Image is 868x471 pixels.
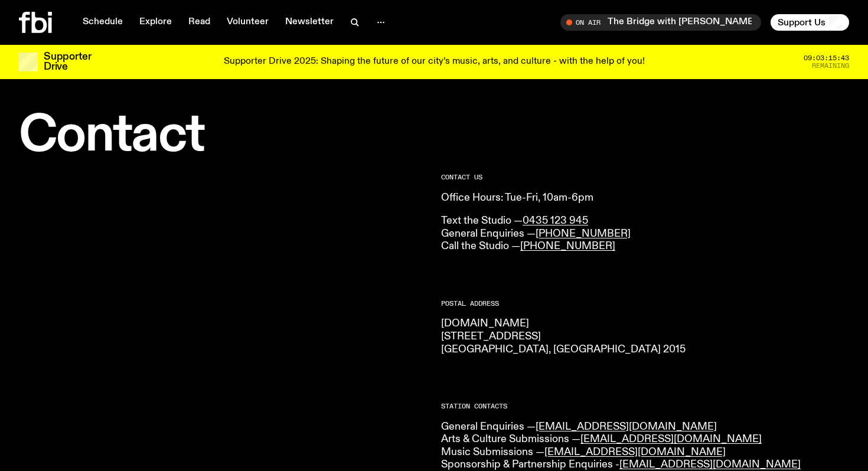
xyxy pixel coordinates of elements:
[441,215,849,253] p: Text the Studio — General Enquiries — Call the Studio —
[544,447,726,457] a: [EMAIL_ADDRESS][DOMAIN_NAME]
[220,14,276,31] a: Volunteer
[536,228,631,239] a: [PHONE_NUMBER]
[619,459,801,470] a: [EMAIL_ADDRESS][DOMAIN_NAME]
[19,112,427,160] h1: Contact
[804,55,849,61] span: 09:03:15:43
[224,57,645,67] p: Supporter Drive 2025: Shaping the future of our city’s music, arts, and culture - with the help o...
[536,421,717,432] a: [EMAIL_ADDRESS][DOMAIN_NAME]
[580,434,762,444] a: [EMAIL_ADDRESS][DOMAIN_NAME]
[812,63,849,69] span: Remaining
[44,52,91,72] h3: Supporter Drive
[560,14,761,31] button: On AirThe Bridge with [PERSON_NAME]
[76,14,130,31] a: Schedule
[441,192,849,205] p: Office Hours: Tue-Fri, 10am-6pm
[132,14,179,31] a: Explore
[441,403,849,410] h2: Station Contacts
[181,14,217,31] a: Read
[441,300,849,307] h2: Postal Address
[523,215,588,226] a: 0435 123 945
[778,17,825,28] span: Support Us
[771,14,849,31] button: Support Us
[441,318,849,356] p: [DOMAIN_NAME] [STREET_ADDRESS] [GEOGRAPHIC_DATA], [GEOGRAPHIC_DATA] 2015
[278,14,341,31] a: Newsletter
[441,174,849,181] h2: CONTACT US
[520,241,615,251] a: [PHONE_NUMBER]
